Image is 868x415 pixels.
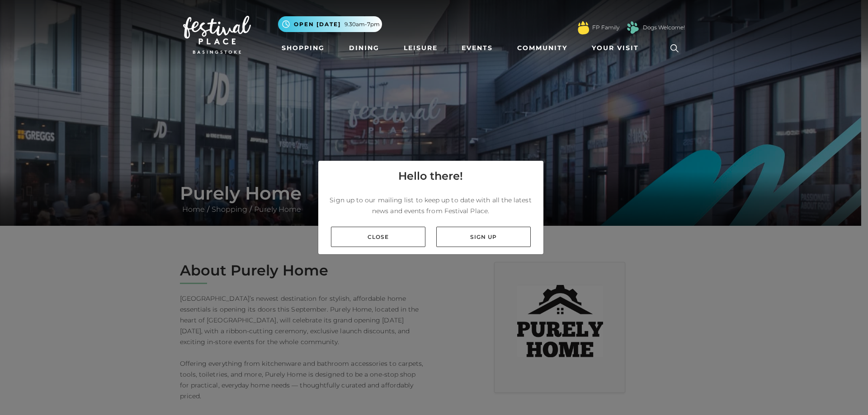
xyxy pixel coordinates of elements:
[400,40,441,56] a: Leisure
[588,40,647,56] a: Your Visit
[325,195,536,216] p: Sign up to our mailing list to keep up to date with all the latest news and events from Festival ...
[436,227,531,247] a: Sign up
[345,40,383,56] a: Dining
[344,20,380,28] span: 9.30am-7pm
[278,16,382,32] button: Open [DATE] 9.30am-7pm
[592,43,639,53] span: Your Visit
[331,227,425,247] a: Close
[278,40,328,56] a: Shopping
[183,16,251,54] img: Festival Place Logo
[514,40,571,56] a: Community
[643,23,685,32] a: Dogs Welcome!
[294,20,341,28] span: Open [DATE]
[398,168,463,184] h4: Hello there!
[458,40,496,56] a: Events
[592,23,619,32] a: FP Family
